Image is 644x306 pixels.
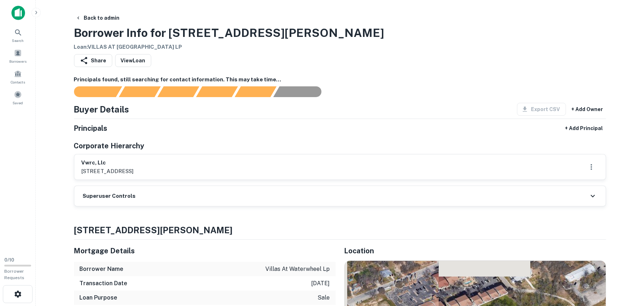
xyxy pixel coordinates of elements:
[11,79,25,85] span: Contacts
[318,293,330,302] p: sale
[2,67,34,86] a: Contacts
[83,192,136,200] h6: Superuser Controls
[344,245,606,256] h5: Location
[80,265,124,273] h6: Borrower Name
[74,103,129,116] h4: Buyer Details
[2,25,34,45] a: Search
[74,140,144,151] h5: Corporate Hierarchy
[74,123,108,134] h5: Principals
[74,245,336,256] h5: Mortgage Details
[2,88,34,107] a: Saved
[4,257,14,263] span: 0 / 10
[80,293,118,302] h6: Loan Purpose
[2,46,34,66] a: Borrowers
[562,122,606,135] button: + Add Principal
[12,38,24,43] span: Search
[73,11,123,24] button: Back to admin
[157,86,199,97] div: Documents found, AI parsing details...
[74,24,384,42] h3: Borrower Info for [STREET_ADDRESS][PERSON_NAME]
[74,43,384,51] h6: Loan : VILLAS AT [GEOGRAPHIC_DATA] LP
[4,269,24,280] span: Borrower Requests
[74,54,112,67] button: Share
[13,100,23,106] span: Saved
[11,6,25,20] img: capitalize-icon.png
[9,58,26,64] span: Borrowers
[80,279,128,288] h6: Transaction Date
[82,167,134,176] p: [STREET_ADDRESS]
[274,86,330,97] div: AI fulfillment process complete.
[235,86,276,97] div: Principals found, still searching for contact information. This may take time...
[65,86,119,97] div: Sending borrower request to AI...
[82,159,134,167] h6: vwrc, llc
[119,86,161,97] div: Your request is received and processing...
[311,279,330,288] p: [DATE]
[266,265,330,273] p: villas at waterwheel lp
[74,224,606,236] h4: [STREET_ADDRESS][PERSON_NAME]
[115,54,151,67] a: ViewLoan
[569,103,606,116] button: + Add Owner
[74,76,606,84] h6: Principals found, still searching for contact information. This may take time...
[608,249,644,283] iframe: Chat Widget
[196,86,238,97] div: Principals found, AI now looking for contact information...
